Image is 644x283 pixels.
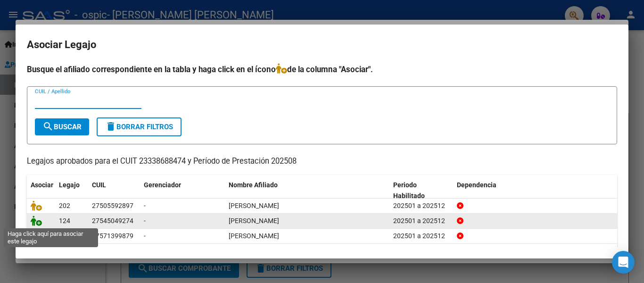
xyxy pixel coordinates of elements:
h4: Busque el afiliado correspondiente en la tabla y haga click en el ícono de la columna "Asociar". [27,63,617,75]
datatable-header-cell: Dependencia [453,175,618,206]
div: Open Intercom Messenger [612,251,635,274]
span: - [144,232,146,240]
datatable-header-cell: Gerenciador [140,175,225,206]
button: Borrar Filtros [97,117,182,136]
span: Dependencia [457,181,496,189]
span: Periodo Habilitado [393,181,425,200]
span: Borrar Filtros [105,123,173,131]
div: 202501 a 202512 [393,216,449,226]
span: CUIL [92,181,106,189]
div: 202501 a 202512 [393,200,449,211]
div: 27571399879 [92,231,133,241]
button: Buscar [35,118,89,135]
datatable-header-cell: Asociar [27,175,55,206]
datatable-header-cell: Legajo [55,175,88,206]
div: 202501 a 202512 [393,231,449,241]
div: 27545049274 [92,216,133,226]
mat-icon: search [42,121,54,132]
span: 202 [59,202,70,209]
span: Asociar [31,181,53,189]
span: VILLALBA MORENA [229,202,279,209]
span: MIRCOLI TIANA ANELEY [229,217,279,225]
datatable-header-cell: Periodo Habilitado [389,175,453,206]
div: 27505592897 [92,200,133,211]
h2: Asociar Legajo [27,36,617,54]
span: - [144,217,146,225]
span: 123 [59,232,70,240]
span: 124 [59,217,70,225]
span: Legajo [59,181,80,189]
datatable-header-cell: CUIL [88,175,140,206]
span: - [144,202,146,209]
mat-icon: delete [105,121,116,132]
span: Nombre Afiliado [229,181,278,189]
datatable-header-cell: Nombre Afiliado [225,175,389,206]
span: MIRCOLI FRANCESCA ISABELLA [229,232,279,240]
p: Legajos aprobados para el CUIT 23338688474 y Período de Prestación 202508 [27,156,617,167]
span: Gerenciador [144,181,181,189]
span: Buscar [42,123,82,131]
